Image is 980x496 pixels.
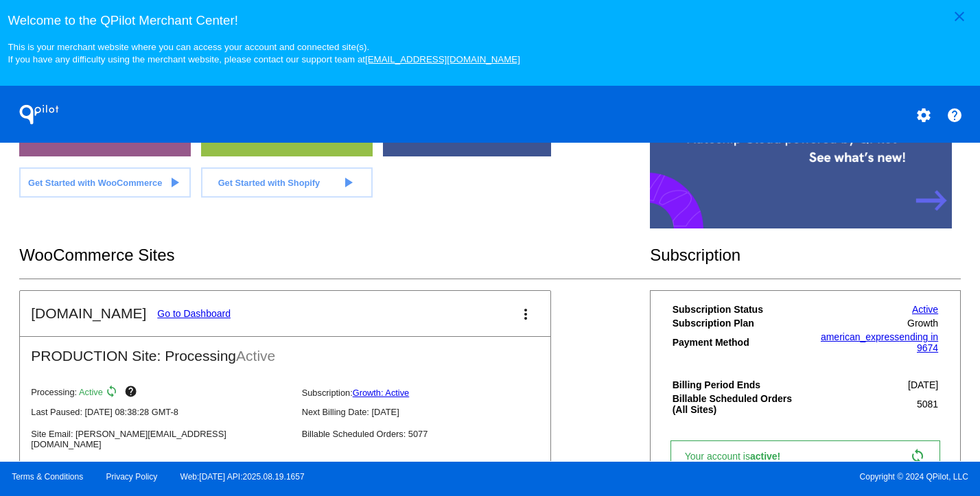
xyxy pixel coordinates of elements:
[302,388,561,398] p: Subscription:
[157,308,231,319] a: Go to Dashboard
[19,167,191,198] a: Get Started with WooCommerce
[365,54,520,64] a: [EMAIL_ADDRESS][DOMAIN_NAME]
[672,379,806,391] th: Billing Period Ends
[19,246,650,265] h2: WooCommerce Sites
[502,472,968,482] span: Copyright © 2024 QPilot, LLC
[31,305,146,322] h2: [DOMAIN_NAME]
[31,429,290,449] p: Site Email: [PERSON_NAME][EMAIL_ADDRESS][DOMAIN_NAME]
[79,388,103,398] span: Active
[340,174,356,191] mat-icon: play_arrow
[912,304,938,315] a: Active
[302,407,561,417] p: Next Billing Date: [DATE]
[951,8,968,25] mat-icon: close
[106,472,158,482] a: Privacy Policy
[917,399,938,410] span: 5081
[236,348,275,364] span: Active
[180,472,305,482] a: Web:[DATE] API:2025.08.19.1657
[908,379,938,390] span: [DATE]
[672,303,806,316] th: Subscription Status
[31,407,290,417] p: Last Paused: [DATE] 08:38:28 GMT-8
[821,331,938,353] a: american_expressending in 9674
[909,448,926,464] mat-icon: sync
[12,472,83,482] a: Terms & Conditions
[201,167,373,198] a: Get Started with Shopify
[105,385,121,401] mat-icon: sync
[907,318,938,329] span: Growth
[946,107,963,123] mat-icon: help
[28,178,162,188] span: Get Started with WooCommerce
[672,317,806,329] th: Subscription Plan
[750,451,787,462] span: active!
[166,174,183,191] mat-icon: play_arrow
[821,331,899,342] span: american_express
[302,429,561,439] p: Billable Scheduled Orders: 5077
[517,306,534,322] mat-icon: more_vert
[8,42,520,64] small: This is your merchant website where you can access your account and connected site(s). If you hav...
[685,451,795,462] span: Your account is
[12,101,67,128] h1: QPilot
[672,392,806,416] th: Billable Scheduled Orders (All Sites)
[915,107,932,123] mat-icon: settings
[20,337,550,364] h2: PRODUCTION Site: Processing
[650,246,961,265] h2: Subscription
[670,440,940,472] a: Your account isactive! sync
[353,388,410,398] a: Growth: Active
[218,178,320,188] span: Get Started with Shopify
[8,13,972,28] h3: Welcome to the QPilot Merchant Center!
[672,331,806,354] th: Payment Method
[124,385,141,401] mat-icon: help
[31,385,290,401] p: Processing:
